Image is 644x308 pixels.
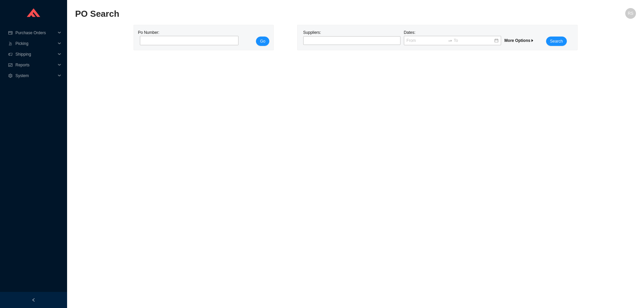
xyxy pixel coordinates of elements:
span: Purchase Orders [15,27,56,38]
button: Search [546,37,567,46]
span: Search [550,38,563,45]
div: Suppliers: [302,29,402,46]
span: fund [8,63,13,67]
h2: PO Search [75,8,496,20]
span: Picking [15,38,56,49]
span: swap-right [448,38,452,43]
span: Go [260,38,265,45]
span: to [448,38,452,43]
button: Go [256,37,269,46]
span: caret-right [530,39,534,43]
span: setting [8,74,13,78]
span: Reports [15,60,56,70]
span: System [15,70,56,81]
span: left [32,298,36,302]
span: credit-card [8,31,13,35]
input: To [454,37,494,44]
div: Po Number: [138,29,236,46]
span: Shipping [15,49,56,60]
span: More Options [504,38,534,43]
div: Dates: [402,29,503,46]
span: RS [628,8,634,19]
input: From [407,37,446,44]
